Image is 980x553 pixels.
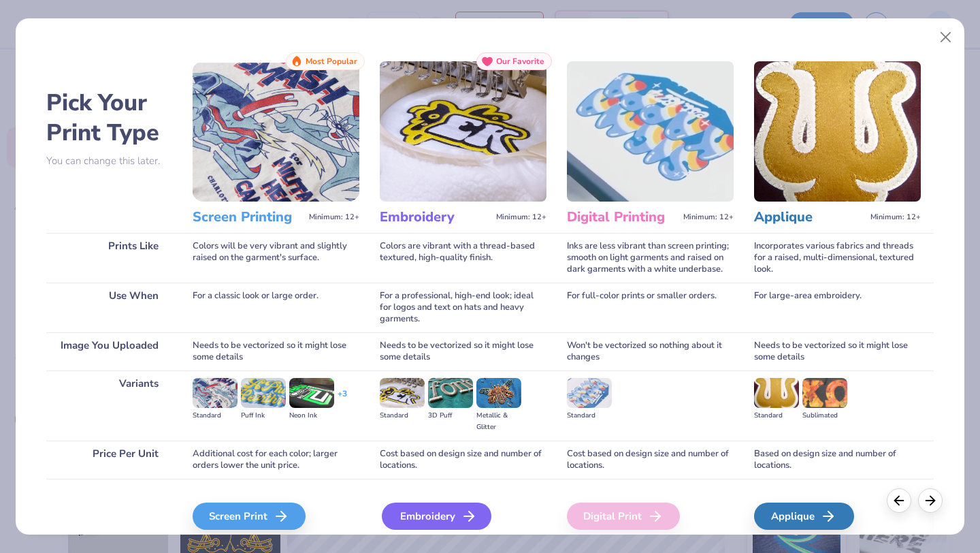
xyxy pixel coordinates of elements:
div: Use When [46,283,172,332]
div: Metallic & Glitter [476,410,521,433]
div: Needs to be vectorized so it might lose some details [380,332,546,370]
span: Minimum: 12+ [309,212,359,222]
div: Cost based on design size and number of locations. [380,441,546,479]
h3: Embroidery [380,208,491,226]
div: Digital Print [567,503,680,530]
span: We'll vectorize your image. [193,533,359,544]
img: Standard [567,378,612,408]
div: For a professional, high-end look; ideal for logos and text on hats and heavy garments. [380,283,546,332]
img: Screen Printing [193,61,359,202]
div: For large-area embroidery. [754,283,921,332]
span: Minimum: 12+ [870,212,921,222]
div: Incorporates various fabrics and threads for a raised, multi-dimensional, textured look. [754,233,921,283]
div: Additional cost for each color; larger orders lower the unit price. [193,441,359,479]
img: 3D Puff [428,378,473,408]
div: 3D Puff [428,410,473,422]
h2: Pick Your Print Type [46,88,172,148]
img: Puff Ink [241,378,286,408]
img: Embroidery [380,61,546,202]
img: Standard [380,378,425,408]
div: Won't be vectorized so nothing about it changes [567,332,734,370]
div: Puff Ink [241,410,286,422]
p: You can change this later. [46,155,172,167]
div: Standard [193,410,238,422]
span: Our Favorite [496,57,544,66]
div: For full-color prints or smaller orders. [567,283,734,332]
div: Colors will be very vibrant and slightly raised on the garment's surface. [193,233,359,283]
div: Embroidery [382,503,491,530]
div: Screen Print [193,503,306,530]
span: Minimum: 12+ [496,212,546,222]
img: Applique [754,61,921,202]
div: Variants [46,370,172,441]
img: Neon Ink [289,378,334,408]
div: Image You Uploaded [46,332,172,370]
button: Close [933,25,959,50]
h3: Screen Printing [193,208,304,226]
div: Standard [754,410,799,422]
span: We'll vectorize your image. [754,533,921,544]
img: Standard [754,378,799,408]
img: Sublimated [802,378,847,408]
div: Colors are vibrant with a thread-based textured, high-quality finish. [380,233,546,283]
div: Needs to be vectorized so it might lose some details [193,332,359,370]
div: + 3 [338,388,347,411]
div: Based on design size and number of locations. [754,441,921,479]
h3: Digital Printing [567,208,678,226]
div: Price Per Unit [46,441,172,479]
img: Digital Printing [567,61,734,202]
div: Prints Like [46,233,172,283]
div: Standard [380,410,425,422]
div: Standard [567,410,612,422]
span: We'll vectorize your image. [380,533,546,544]
img: Metallic & Glitter [476,378,521,408]
img: Standard [193,378,238,408]
span: Most Popular [306,57,357,66]
span: Minimum: 12+ [683,212,734,222]
div: Applique [754,503,854,530]
h3: Applique [754,208,865,226]
div: Sublimated [802,410,847,422]
div: Neon Ink [289,410,334,422]
div: Cost based on design size and number of locations. [567,441,734,479]
div: Needs to be vectorized so it might lose some details [754,332,921,370]
div: Inks are less vibrant than screen printing; smooth on light garments and raised on dark garments ... [567,233,734,283]
div: For a classic look or large order. [193,283,359,332]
